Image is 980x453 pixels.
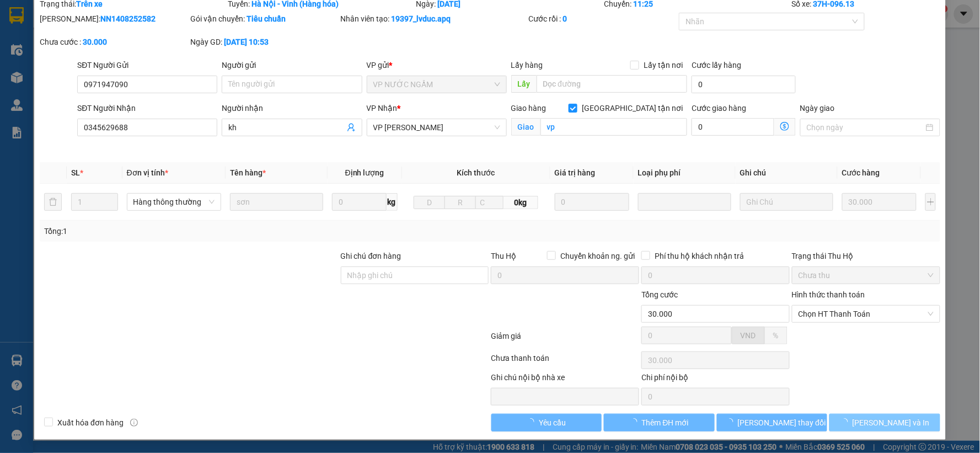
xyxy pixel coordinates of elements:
[925,193,936,211] button: plus
[414,196,445,209] input: D
[634,162,736,184] th: Loại phụ phí
[367,59,507,71] div: VP gửi
[726,418,738,426] span: loading
[457,168,495,177] span: Kích thước
[511,61,543,70] span: Lấy hàng
[40,36,188,48] div: Chưa cước :
[83,38,107,46] b: 30.000
[641,290,678,299] span: Tổng cước
[692,61,741,70] label: Cước lấy hàng
[529,13,677,25] div: Cước rồi :
[740,193,833,211] input: Ghi Chú
[77,59,217,71] div: SĐT Người Gửi
[373,76,500,93] span: VP NƯỚC NGẦM
[247,14,286,23] b: Tiêu chuẩn
[341,267,489,284] input: Ghi chú đơn hàng
[345,168,384,177] span: Định lượng
[842,193,917,211] input: 0
[222,102,362,114] div: Người nhận
[127,168,168,177] span: Đơn vị tính
[853,417,930,429] span: [PERSON_NAME] và In
[692,118,774,136] input: Cước giao hàng
[799,267,934,284] span: Chưa thu
[6,60,18,114] img: logo
[44,193,62,211] button: delete
[540,118,688,136] input: Giao tận nơi
[445,196,476,209] input: R
[577,102,687,114] span: [GEOGRAPHIC_DATA] tận nơi
[642,417,689,429] span: Thêm ĐH mới
[800,104,835,113] label: Ngày giao
[230,168,266,177] span: Tên hàng
[490,352,640,371] div: Chưa thanh toán
[829,414,940,431] button: [PERSON_NAME] và In
[40,13,188,25] div: [PERSON_NAME]:
[650,250,748,262] span: Phí thu hộ khách nhận trả
[692,104,746,113] label: Cước giao hàng
[639,59,687,71] span: Lấy tận nơi
[367,104,398,113] span: VP Nhận
[641,371,790,388] div: Chi phí nội bộ
[738,417,826,429] span: [PERSON_NAME] thay đổi
[71,168,80,177] span: SL
[130,419,138,427] span: info-circle
[373,119,500,136] span: VP THANH CHƯƠNG
[792,250,940,262] div: Trạng thái Thu Hộ
[490,330,640,349] div: Giảm giá
[341,252,401,260] label: Ghi chú đơn hàng
[504,196,538,209] span: 0kg
[773,331,779,340] span: %
[77,102,217,114] div: SĐT Người Nhận
[527,418,539,426] span: loading
[555,193,629,211] input: 0
[563,14,567,23] b: 0
[604,414,715,431] button: Thêm ĐH mới
[736,162,838,184] th: Ghi chú
[840,418,853,426] span: loading
[511,104,547,113] span: Giao hàng
[100,14,156,23] b: NN1408252582
[347,123,356,132] span: user-add
[799,306,934,322] span: Chọn HT Thanh Toán
[387,193,398,211] span: kg
[491,414,602,431] button: Yêu cầu
[53,417,128,429] span: Xuất hóa đơn hàng
[341,13,527,25] div: Nhân viên tạo:
[556,250,639,262] span: Chuyển khoản ng. gửi
[190,36,339,48] div: Ngày GD:
[511,75,537,93] span: Lấy
[491,371,639,388] div: Ghi chú nội bộ nhà xe
[511,118,540,136] span: Giao
[692,76,796,93] input: Cước lấy hàng
[222,59,362,71] div: Người gửi
[555,168,596,177] span: Giá trị hàng
[190,13,339,25] div: Gói vận chuyển:
[780,122,789,131] span: dollar-circle
[133,194,215,210] span: Hàng thông thường
[717,414,828,431] button: [PERSON_NAME] thay đổi
[491,252,516,260] span: Thu Hộ
[392,14,451,23] b: 19397_lvduc.apq
[20,47,101,84] span: [GEOGRAPHIC_DATA], [GEOGRAPHIC_DATA] ↔ [GEOGRAPHIC_DATA]
[537,75,688,93] input: Dọc đường
[44,225,378,237] div: Tổng: 1
[741,331,756,340] span: VND
[630,418,642,426] span: loading
[475,196,504,209] input: C
[842,168,880,177] span: Cước hàng
[224,38,269,46] b: [DATE] 10:53
[807,121,924,134] input: Ngày giao
[792,290,865,299] label: Hình thức thanh toán
[21,9,100,45] strong: CHUYỂN PHÁT NHANH AN PHÚ QUÝ
[230,193,323,211] input: VD: Bàn, Ghế
[539,417,566,429] span: Yêu cầu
